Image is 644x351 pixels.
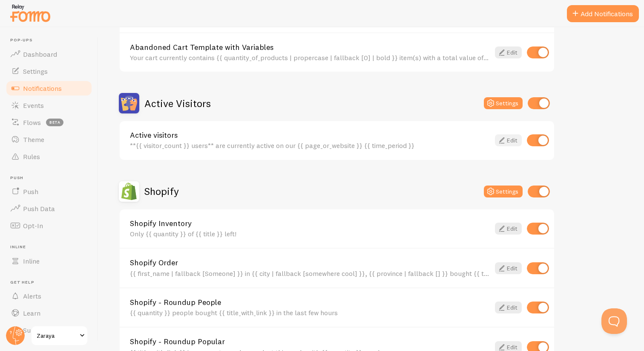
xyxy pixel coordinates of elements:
span: Push [23,187,38,196]
a: Edit [495,262,522,274]
a: Edit [495,302,522,313]
a: Notifications [5,80,93,97]
a: Abandoned Cart Template with Variables [130,44,490,51]
a: Theme [5,131,93,148]
h2: Active Visitors [144,97,211,110]
a: Flows beta [5,114,93,131]
span: Get Help [10,280,93,285]
span: Flows [23,118,41,127]
a: Opt-In [5,217,93,234]
span: Rules [23,152,40,161]
div: {{ first_name | fallback [Someone] }} in {{ city | fallback [somewhere cool] }}, {{ province | fa... [130,270,490,277]
a: Edit [495,134,522,146]
span: Inline [10,244,93,250]
a: Push Data [5,200,93,217]
a: Learn [5,305,93,322]
a: Dashboard [5,46,93,63]
h2: Shopify [144,185,179,198]
span: Notifications [23,84,62,93]
span: Settings [23,67,48,75]
span: Theme [23,135,44,144]
div: Only {{ quantity }} of {{ title }} left! [130,230,490,238]
span: Pop-ups [10,38,93,43]
button: Settings [484,97,523,109]
img: Active Visitors [119,93,139,113]
a: Edit [495,223,522,235]
a: Shopify Inventory [130,220,490,227]
a: Shopify - Roundup Popular [130,338,490,345]
a: Inline [5,252,93,270]
span: Alerts [23,292,41,300]
span: Zaraya [37,331,77,341]
div: {{ quantity }} people bought {{ title_with_link }} in the last few hours [130,309,490,316]
iframe: Help Scout Beacon - Open [601,308,627,334]
a: Shopify - Roundup People [130,299,490,306]
span: Inline [23,257,40,265]
div: **{{ visitor_count }} users** are currently active on our {{ page_or_website }} {{ time_period }} [130,142,490,149]
span: Learn [23,309,40,317]
img: fomo-relay-logo-orange.svg [9,2,52,24]
a: Support [5,322,93,339]
span: Opt-In [23,221,43,230]
img: Shopify [119,181,139,202]
a: Events [5,97,93,114]
a: Alerts [5,287,93,305]
span: Events [23,101,44,110]
a: Push [5,183,93,200]
a: Edit [495,46,522,58]
a: Zaraya [31,325,88,346]
a: Shopify Order [130,259,490,267]
span: Dashboard [23,50,57,58]
button: Settings [484,186,523,197]
span: Push [10,175,93,181]
span: beta [46,119,63,126]
div: Your cart currently contains {{ quantity_of_products | propercase | fallback [0] | bold }} item(s... [130,54,490,61]
span: Push Data [23,204,55,213]
a: Rules [5,148,93,165]
a: Active visitors [130,131,490,139]
a: Settings [5,63,93,80]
